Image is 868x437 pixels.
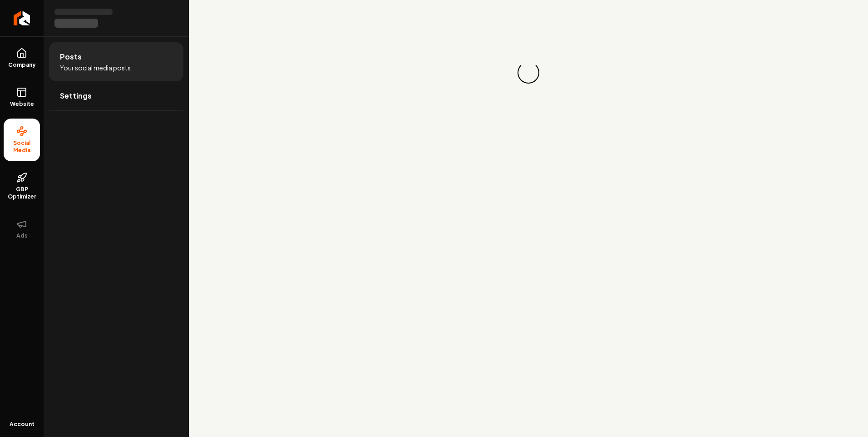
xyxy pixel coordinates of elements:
[5,61,39,69] span: Company
[4,79,40,115] a: Website
[4,165,40,208] a: GBP Optimizer
[60,90,92,101] span: Settings
[513,57,544,88] div: Loading
[14,11,30,25] img: Rebolt Logo
[6,100,38,108] span: Website
[10,421,35,428] span: Account
[13,232,31,239] span: Ads
[60,51,82,62] span: Posts
[49,81,183,110] a: Settings
[60,63,133,72] span: Your social media posts.
[4,186,40,200] span: GBP Optimizer
[4,40,40,76] a: Company
[4,211,40,247] button: Ads
[4,139,40,154] span: Social Media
